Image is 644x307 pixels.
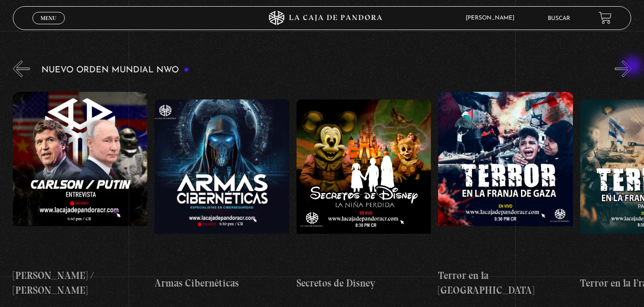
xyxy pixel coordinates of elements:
h4: Secretos de Disney [296,276,431,291]
a: View your shopping cart [599,11,612,24]
h4: Armas Cibernéticas [154,276,289,291]
span: Cerrar [37,23,60,30]
span: [PERSON_NAME] [461,15,524,21]
h4: [PERSON_NAME] / [PERSON_NAME] [13,268,148,298]
button: Next [615,60,632,77]
a: Terror en la [GEOGRAPHIC_DATA] [438,84,573,306]
a: Secretos de Disney [296,84,431,306]
a: [PERSON_NAME] / [PERSON_NAME] [13,84,148,306]
span: Menu [41,15,56,21]
button: Previous [13,60,30,77]
h3: Nuevo Orden Mundial NWO [41,66,189,75]
a: Armas Cibernéticas [154,84,289,306]
a: Buscar [548,16,570,21]
h4: Terror en la [GEOGRAPHIC_DATA] [438,268,573,298]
